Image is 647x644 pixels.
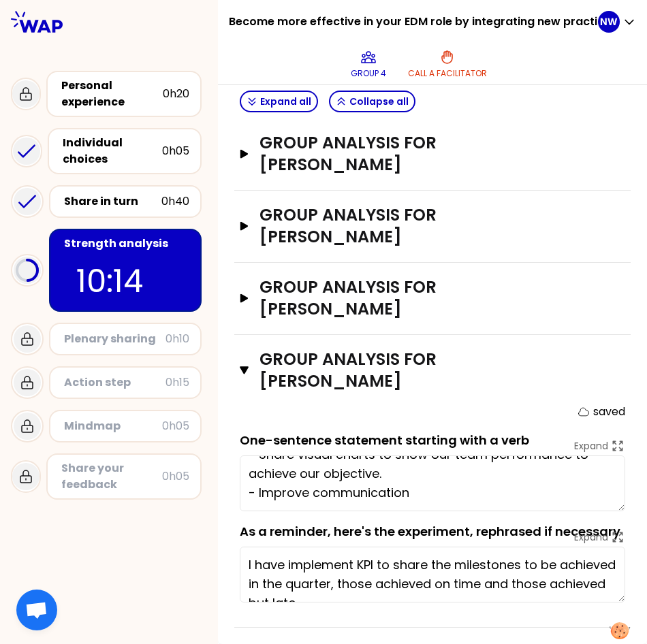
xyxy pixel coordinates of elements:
div: Personal experience [61,78,163,110]
p: 10:14 [76,257,174,305]
h3: Group analysis for [PERSON_NAME] [259,204,580,248]
label: One-sentence statement starting with a verb [240,432,529,449]
div: 0h15 [165,374,189,391]
p: NW [600,15,618,29]
p: saved [593,404,625,420]
textarea: I have implement KPI to share the milestones to be achieved in the quarter, those achieved on tim... [240,547,625,602]
div: Strength analysis [64,236,189,252]
button: Group analysis for [PERSON_NAME] [240,349,625,392]
div: Plenary sharing [64,331,165,347]
label: As a reminder, here's the experiment, rephrased if necessary [240,523,620,540]
button: NW [598,11,636,33]
div: Individual choices [63,135,162,167]
div: Share in turn [64,193,161,210]
div: Action step [64,374,165,391]
h3: Group analysis for [PERSON_NAME] [259,132,580,176]
textarea: - Share visual charts to show our team performance to achieve our objective. - Improve communication [240,455,625,511]
button: Group 4 [345,44,392,84]
p: Group 4 [351,68,386,79]
div: Share your feedback [61,460,162,493]
button: Collapse all [329,91,415,112]
button: Group analysis for [PERSON_NAME] [240,204,625,248]
button: Call a facilitator [403,44,492,84]
div: 0h05 [162,418,189,434]
div: 0h10 [165,331,189,347]
a: Ouvrir le chat [16,590,57,630]
button: Group analysis for [PERSON_NAME] [240,132,625,176]
div: 0h05 [162,143,189,159]
div: Mindmap [64,418,162,434]
div: 0h05 [162,468,189,485]
h3: Group analysis for [PERSON_NAME] [259,276,580,320]
button: Group analysis for [PERSON_NAME] [240,276,625,320]
h3: Group analysis for [PERSON_NAME] [259,349,578,392]
div: 0h40 [161,193,189,210]
p: Call a facilitator [408,68,487,79]
p: Expand [574,439,608,453]
div: 0h20 [163,86,189,102]
p: Expand [574,530,608,544]
button: Expand all [240,91,318,112]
